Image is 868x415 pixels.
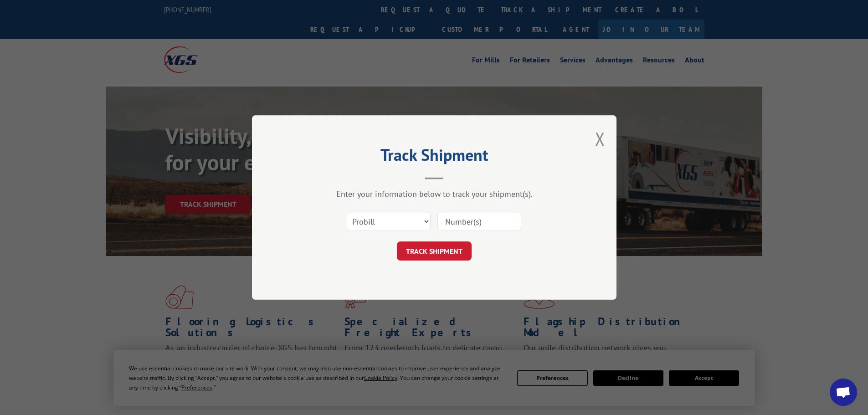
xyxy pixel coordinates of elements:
a: Open chat [830,379,857,406]
input: Number(s) [437,212,521,231]
div: Enter your information below to track your shipment(s). [298,189,571,199]
h2: Track Shipment [298,149,571,166]
button: TRACK SHIPMENT [397,241,472,261]
button: Close modal [595,127,605,151]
